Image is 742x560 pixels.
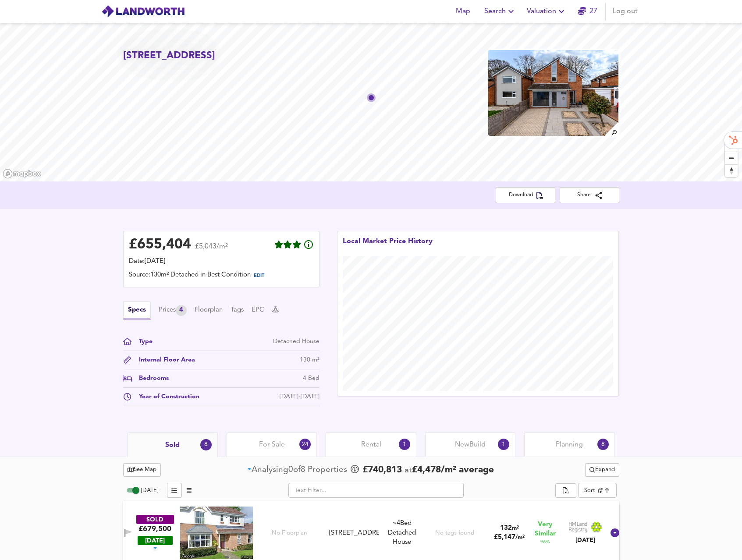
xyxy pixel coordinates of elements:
div: £ 655,404 [129,238,191,252]
span: m² [512,525,519,531]
button: See Map [123,463,161,477]
div: Detached House [382,519,422,547]
img: Land Registry [568,521,603,533]
div: 1 [498,439,509,450]
div: 130 m² [300,355,320,365]
svg: Show Details [610,528,620,538]
span: at [405,466,412,475]
button: 27 [574,3,602,20]
div: [DATE] [138,536,173,545]
div: Source: 130m² Detached in Best Condition [129,270,314,282]
button: Tags [231,305,244,315]
span: Search [484,5,516,18]
div: split button [555,483,576,498]
div: of Propert ies [247,464,349,476]
a: Mapbox homepage [3,169,41,179]
div: SOLD [136,515,174,524]
div: Prices [159,305,187,316]
div: [DATE] [568,536,603,545]
div: Sort [584,486,595,495]
span: 132 [500,525,512,532]
span: Zoom out [725,152,738,164]
div: split button [585,463,619,477]
span: Rental [361,440,381,450]
div: 8 [200,439,212,450]
div: 1 [399,439,410,450]
span: / m² [515,535,525,540]
span: 96 % [540,539,550,546]
span: Share [567,191,612,200]
div: Analysing [252,464,288,476]
span: Log out [613,5,638,18]
div: [STREET_ADDRESS] [329,528,379,538]
span: EDIT [254,273,264,278]
button: Map [449,3,477,20]
div: £679,500 [138,524,171,534]
button: EPC [252,305,264,315]
button: Search [481,3,520,20]
div: Type [132,337,153,346]
button: Floorplan [195,305,223,315]
div: We've estimated the total number of bedrooms from EPC data (8 heated rooms) [382,519,422,528]
div: 9 Middlethorne Close, LS17 8SD [326,528,382,538]
button: Reset bearing to north [725,164,738,177]
span: Valuation [527,5,567,18]
div: Detached House [273,337,320,346]
span: Planning [556,440,583,450]
div: No tags found [435,529,474,537]
input: Text Filter... [288,483,464,498]
button: Specs [123,301,151,319]
span: Download [503,191,548,200]
span: No Floorplan [272,529,307,537]
button: Expand [585,463,619,477]
span: £ 5,147 [494,534,525,541]
button: Zoom out [725,152,738,164]
span: 8 [301,464,305,476]
button: Share [560,187,619,203]
span: £ 4,478 / m² average [412,465,494,475]
span: Expand [589,465,615,475]
div: Year of Construction [132,392,199,401]
span: See Map [128,465,157,475]
img: search [604,122,619,137]
span: Reset bearing to north [725,165,738,177]
button: Download [496,187,555,203]
span: 0 [288,464,293,476]
div: Internal Floor Area [132,355,195,365]
span: For Sale [259,440,285,450]
a: 27 [578,5,597,18]
span: Sold [165,440,180,450]
span: New Build [455,440,486,450]
div: [DATE]-[DATE] [280,392,320,401]
button: Log out [609,3,641,20]
button: Prices4 [159,305,187,316]
img: streetview [180,507,253,559]
div: Bedrooms [132,374,169,383]
span: £ 740,813 [362,464,402,477]
img: logo [101,5,185,18]
span: Very Similar [535,520,556,539]
img: property [487,49,619,137]
button: Valuation [523,3,570,20]
span: £5,043/m² [195,243,228,256]
h2: [STREET_ADDRESS] [123,49,215,63]
div: Sort [578,483,616,498]
div: 4 Bed [303,374,320,383]
div: 24 [299,439,311,450]
span: Map [453,5,474,18]
div: 4 [176,305,187,316]
div: Date: [DATE] [129,257,314,266]
div: Local Market Price History [343,237,433,256]
span: [DATE] [141,488,158,493]
div: 8 [597,439,609,450]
